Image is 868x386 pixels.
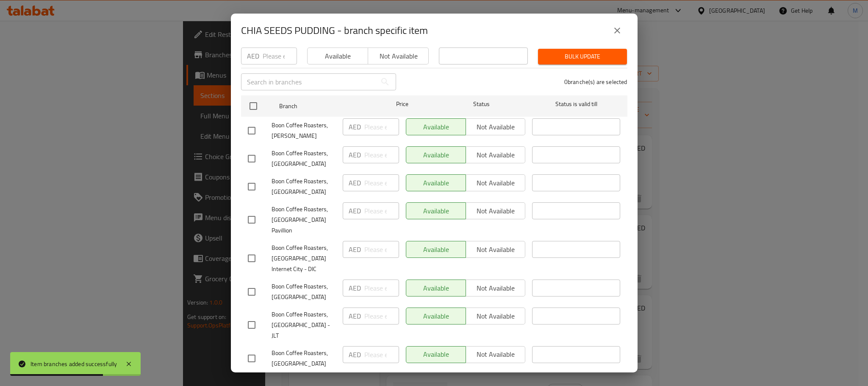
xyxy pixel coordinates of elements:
[364,346,399,363] input: Please enter price
[272,120,336,141] span: Boon Coffee Roasters, [PERSON_NAME]
[349,206,361,216] p: AED
[364,146,399,163] input: Please enter price
[349,311,361,321] p: AED
[263,48,297,64] input: Please enter price
[364,174,399,191] input: Please enter price
[532,99,620,109] span: Status is valid till
[241,24,428,37] h2: CHIA SEEDS PUDDING - branch specific item
[311,50,365,62] span: Available
[437,99,525,109] span: Status
[364,308,399,324] input: Please enter price
[364,280,399,296] input: Please enter price
[349,150,361,160] p: AED
[368,48,429,64] button: Not available
[607,20,627,41] button: close
[272,204,336,236] span: Boon Coffee Roasters, [GEOGRAPHIC_DATA] Pavillion
[272,148,336,169] span: Boon Coffee Roasters, [GEOGRAPHIC_DATA]
[272,281,336,302] span: Boon Coffee Roasters, [GEOGRAPHIC_DATA]
[564,78,627,86] p: 0 branche(s) are selected
[272,309,336,341] span: Boon Coffee Roasters, [GEOGRAPHIC_DATA] - JLT
[307,48,368,64] button: Available
[545,51,620,62] span: Bulk update
[279,101,367,112] span: Branch
[272,348,336,369] span: Boon Coffee Roasters, [GEOGRAPHIC_DATA]
[31,359,117,369] div: Item branches added successfully
[364,241,399,258] input: Please enter price
[349,283,361,293] p: AED
[247,51,259,61] p: AED
[349,178,361,188] p: AED
[372,50,425,62] span: Not available
[374,99,430,109] span: Price
[364,118,399,135] input: Please enter price
[349,122,361,132] p: AED
[349,350,361,360] p: AED
[349,244,361,255] p: AED
[272,176,336,197] span: Boon Coffee Roasters, [GEOGRAPHIC_DATA]
[272,243,336,274] span: Boon Coffee Roasters, [GEOGRAPHIC_DATA] Internet City - DIC
[241,73,377,90] input: Search in branches
[364,202,399,219] input: Please enter price
[538,49,627,64] button: Bulk update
